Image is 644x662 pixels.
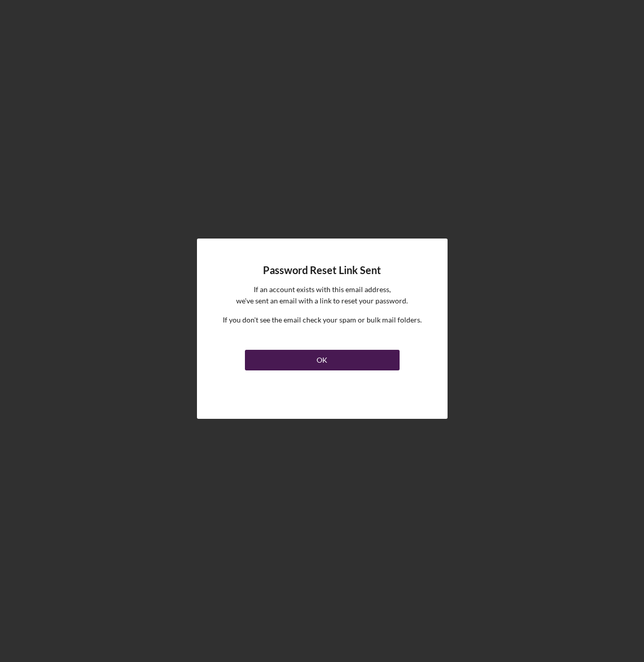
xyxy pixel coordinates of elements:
a: OK [245,346,400,370]
p: If an account exists with this email address, we've sent an email with a link to reset your passw... [236,284,408,307]
button: OK [245,350,400,370]
div: OK [317,350,327,370]
p: If you don't see the email check your spam or bulk mail folders. [223,314,422,326]
h4: Password Reset Link Sent [263,264,381,276]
